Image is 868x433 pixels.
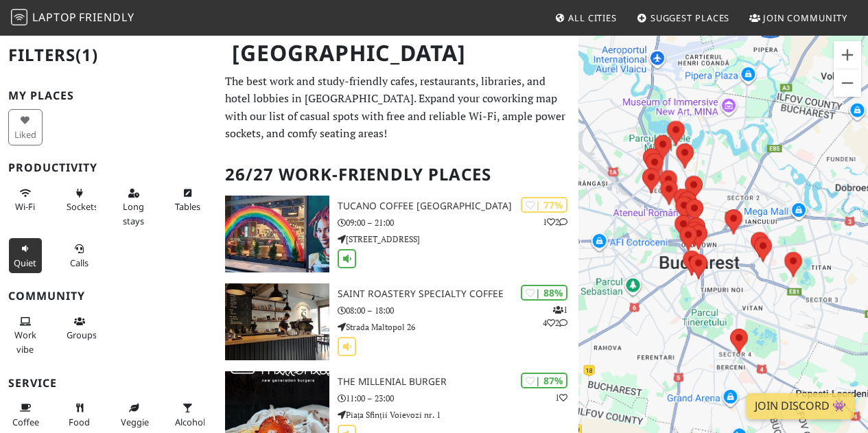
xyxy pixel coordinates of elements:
[175,200,200,213] span: Work-friendly tables
[338,376,578,388] h3: The Millenial Burger
[631,5,736,30] a: Suggest Places
[11,6,134,30] a: LaptopFriendly LaptopFriendly
[175,416,205,428] span: Alcohol
[70,257,89,269] span: Video/audio calls
[549,5,622,30] a: All Cities
[8,397,43,433] button: Coffee
[171,182,205,218] button: Tables
[834,69,861,97] button: Zoom out
[338,304,578,317] p: 08:00 – 18:00
[32,10,77,25] span: Laptop
[338,408,578,421] p: Piața Sfinții Voievozi nr. 1
[62,310,97,347] button: Groups
[12,416,39,428] span: Coffee
[14,257,36,269] span: Quiet
[521,373,567,388] div: | 87%
[117,397,151,433] button: Veggie
[217,283,578,360] a: Saint Roastery Specialty Coffee | 88% 142 Saint Roastery Specialty Coffee 08:00 – 18:00 Strada Ma...
[171,397,205,433] button: Alcohol
[338,233,578,246] p: [STREET_ADDRESS]
[67,200,98,213] span: Power sockets
[338,288,578,300] h3: Saint Roastery Specialty Coffee
[8,377,209,390] h3: Service
[650,12,730,24] span: Suggest Places
[15,200,35,213] span: Stable Wi-Fi
[225,283,329,360] img: Saint Roastery Specialty Coffee
[8,290,209,303] h3: Community
[79,10,134,25] span: Friendly
[763,12,847,24] span: Join Community
[543,215,567,229] p: 1 2
[62,397,97,433] button: Food
[744,5,853,30] a: Join Community
[225,196,329,272] img: Tucano Coffee Zimbabwe
[747,393,854,419] a: Join Discord 👾
[8,237,43,274] button: Quiet
[521,197,567,213] div: | 77%
[338,320,578,333] p: Strada Maltopol 26
[338,392,578,405] p: 11:00 – 23:00
[69,416,90,428] span: Food
[217,196,578,272] a: Tucano Coffee Zimbabwe | 77% 12 Tucano Coffee [GEOGRAPHIC_DATA] 09:00 – 21:00 [STREET_ADDRESS]
[8,161,209,174] h3: Productivity
[225,154,570,196] h2: 26/27 Work-Friendly Places
[75,43,98,66] span: (1)
[221,34,576,72] h1: [GEOGRAPHIC_DATA]
[568,12,617,24] span: All Cities
[555,391,567,404] p: 1
[62,237,97,274] button: Calls
[225,73,570,143] p: The best work and study-friendly cafes, restaurants, libraries, and hotel lobbies in [GEOGRAPHIC_...
[14,329,36,355] span: People working
[67,329,97,341] span: Group tables
[338,200,578,212] h3: Tucano Coffee [GEOGRAPHIC_DATA]
[8,89,209,102] h3: My Places
[121,416,149,428] span: Veggie
[8,34,209,76] h2: Filters
[338,216,578,229] p: 09:00 – 21:00
[62,182,97,218] button: Sockets
[8,310,43,360] button: Work vibe
[543,303,567,329] p: 1 4 2
[521,285,567,301] div: | 88%
[8,182,43,218] button: Wi-Fi
[834,41,861,69] button: Zoom in
[123,200,144,226] span: Long stays
[117,182,151,232] button: Long stays
[11,9,27,25] img: LaptopFriendly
